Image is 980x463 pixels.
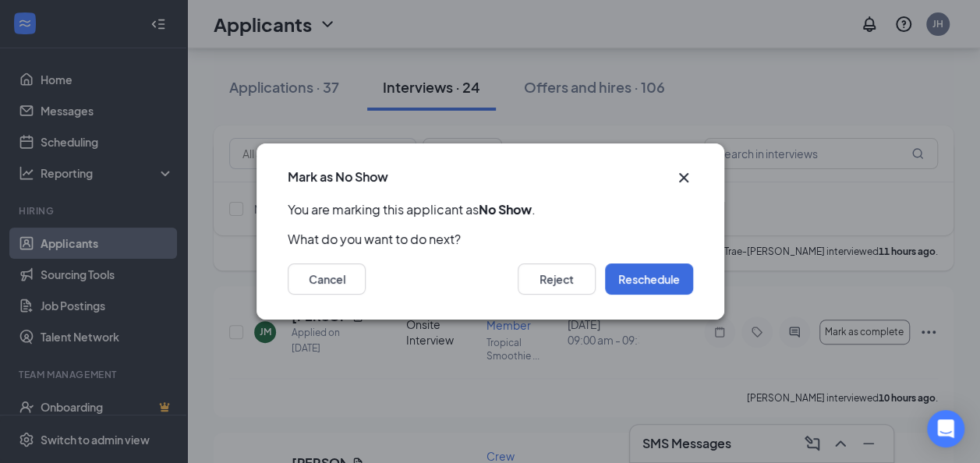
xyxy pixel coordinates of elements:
[605,263,693,295] button: Reschedule
[479,201,532,217] b: No Show
[518,263,596,295] button: Reject
[288,263,366,295] button: Cancel
[927,410,964,447] div: Open Intercom Messenger
[288,168,388,186] h3: Mark as No Show
[674,168,693,187] button: Close
[674,168,693,187] svg: Cross
[288,201,693,218] p: You are marking this applicant as .
[288,231,693,248] p: What do you want to do next?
